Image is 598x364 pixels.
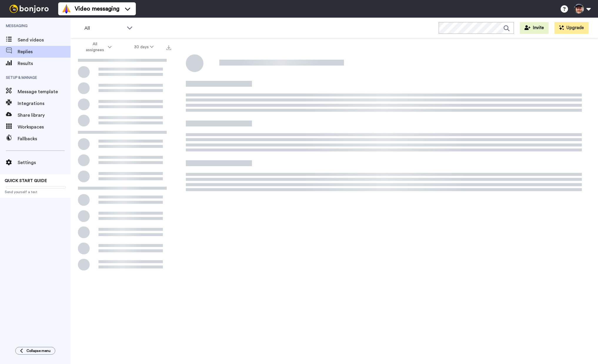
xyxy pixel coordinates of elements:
span: Send videos [18,36,71,44]
span: Settings [18,159,71,166]
button: 30 days [123,42,165,52]
span: Workspaces [18,123,71,131]
img: export.svg [166,45,171,50]
span: Integrations [18,100,71,107]
span: Results [18,60,71,67]
span: Video messaging [75,5,119,13]
span: All [84,25,124,32]
span: All assignees [83,41,107,53]
button: All assignees [72,39,123,55]
span: Fallbacks [18,135,71,142]
span: Message template [18,88,71,95]
img: bj-logo-header-white.svg [7,5,51,13]
button: Upgrade [554,22,589,34]
span: QUICK START GUIDE [5,179,47,183]
span: Replies [18,48,71,55]
img: vm-color.svg [62,4,71,14]
button: Export all results that match these filters now. [165,43,173,51]
span: Collapse menu [26,348,51,353]
button: Collapse menu [15,347,55,355]
span: Send yourself a test [5,190,66,194]
span: Share library [18,112,71,119]
button: Invite [520,22,549,34]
